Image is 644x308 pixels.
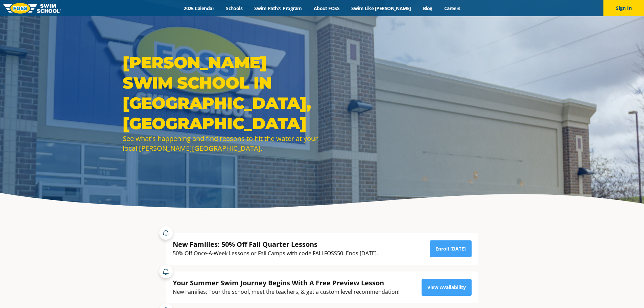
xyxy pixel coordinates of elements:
[123,52,319,134] h1: [PERSON_NAME] Swim School in [GEOGRAPHIC_DATA], [GEOGRAPHIC_DATA]
[430,240,472,257] a: Enroll [DATE]
[173,278,400,287] div: Your Summer Swim Journey Begins With A Free Preview Lesson
[173,287,400,297] div: New Families: Tour the school, meet the teachers, & get a custom level recommendation!
[345,5,417,11] a: Swim Like [PERSON_NAME]
[178,5,220,11] a: 2025 Calendar
[438,5,466,11] a: Careers
[417,5,438,11] a: Blog
[173,249,378,258] div: 50% Off Once-A-Week Lessons or Fall Camps with code FALLFOSS50. Ends [DATE].
[220,5,248,11] a: Schools
[248,5,308,11] a: Swim Path® Program
[123,134,319,153] div: See what's happening and find reasons to hit the water at your local [PERSON_NAME][GEOGRAPHIC_DATA].
[3,3,61,14] img: FOSS Swim School Logo
[308,5,345,11] a: About FOSS
[173,240,378,249] div: New Families: 50% Off Fall Quarter Lessons
[422,279,472,296] a: View Availability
